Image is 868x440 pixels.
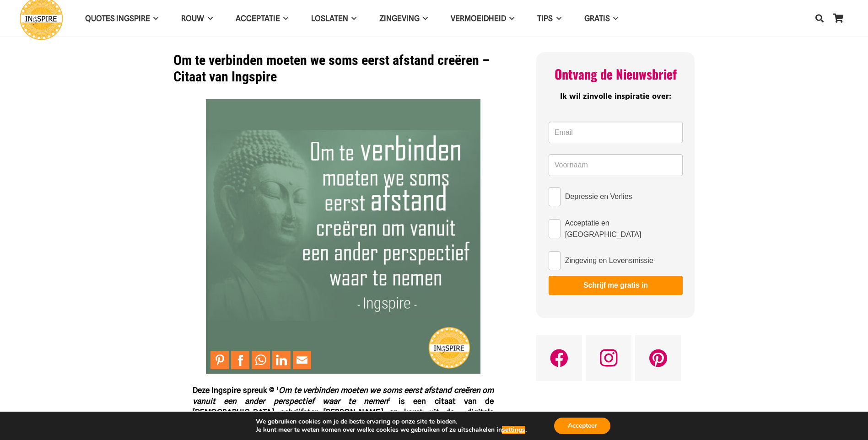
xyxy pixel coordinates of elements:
[280,7,288,30] span: Acceptatie Menu
[810,7,829,30] a: Zoeken
[300,7,368,30] a: LoslatenLoslaten Menu
[224,7,300,30] a: AcceptatieAcceptatie Menu
[554,418,610,434] button: Accepteer
[74,7,170,30] a: QUOTES INGSPIREQUOTES INGSPIRE Menu
[502,426,525,434] button: settings
[537,14,553,23] span: TIPS
[565,191,632,202] span: Depressie en Verlies
[549,187,561,206] input: Depressie en Verlies
[526,7,572,30] a: TIPSTIPS Menu
[506,7,514,30] span: VERMOEIDHEID Menu
[206,99,480,374] img: Quote over Verbinding - Om te verbinden moeten we afstand creëren om vanuit een ander perspectief...
[272,351,293,369] li: LinkedIn
[311,14,348,23] span: Loslaten
[210,351,231,369] li: Pinterest
[193,386,494,406] em: Om te verbinden moeten we soms eerst afstand creëren om vanuit een ander perspectief waar te nemen
[181,14,204,23] span: ROUW
[549,154,683,176] input: Voornaam
[549,276,683,295] button: Schrijf me gratis in
[610,7,618,30] span: GRATIS Menu
[565,255,653,266] span: Zingeving en Levensmissie
[272,351,291,369] a: Share to LinkedIn
[549,122,683,144] input: Email
[451,14,506,23] span: VERMOEIDHEID
[420,7,428,30] span: Zingeving Menu
[553,7,561,30] span: TIPS Menu
[565,217,683,240] span: Acceptatie en [GEOGRAPHIC_DATA]
[584,14,610,23] span: GRATIS
[231,351,249,369] a: Share to Facebook
[573,7,630,30] a: GRATISGRATIS Menu
[252,351,272,369] li: WhatsApp
[348,7,356,30] span: Loslaten Menu
[204,7,212,30] span: ROUW Menu
[252,351,270,369] a: Share to WhatsApp
[85,14,150,23] span: QUOTES INGSPIRE
[549,219,561,238] input: Acceptatie en [GEOGRAPHIC_DATA]
[256,418,527,426] p: We gebruiken cookies om je de beste ervaring op onze site te bieden.
[256,426,527,434] p: Je kunt meer te weten komen over welke cookies we gebruiken of ze uitschakelen in .
[368,7,439,30] a: ZingevingZingeving Menu
[439,7,526,30] a: VERMOEIDHEIDVERMOEIDHEID Menu
[293,351,311,369] a: Mail to Email This
[560,90,671,103] span: Ik wil zinvolle inspiratie over:
[231,351,252,369] li: Facebook
[586,335,631,381] a: Instagram
[150,7,158,30] span: QUOTES INGSPIRE Menu
[293,351,313,369] li: Email This
[236,14,280,23] span: Acceptatie
[555,64,677,83] span: Ontvang de Nieuwsbrief
[173,52,513,85] h1: Om te verbinden moeten we soms eerst afstand creëren – Citaat van Ingspire
[536,335,582,381] a: Facebook
[170,7,224,30] a: ROUWROUW Menu
[635,335,681,381] a: Pinterest
[210,351,229,369] a: Pin to Pinterest
[549,251,561,270] input: Zingeving en Levensmissie
[379,14,420,23] span: Zingeving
